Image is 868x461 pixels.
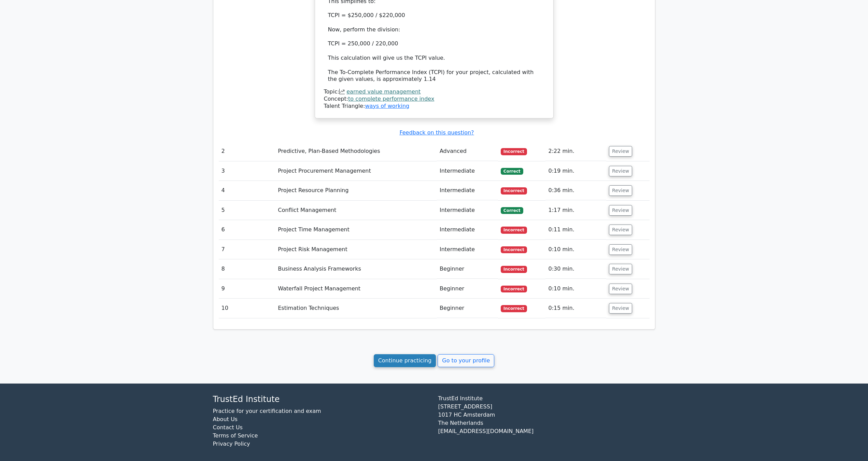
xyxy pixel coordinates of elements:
[545,220,606,240] td: 0:11 min.
[545,299,606,318] td: 0:15 min.
[399,129,474,136] a: Feedback on this question?
[275,142,437,161] td: Predictive, Plan-Based Methodologies
[437,259,498,279] td: Beginner
[324,88,544,96] div: Topic:
[213,432,258,439] a: Terms of Service
[501,266,527,273] span: Incorrect
[437,201,498,220] td: Intermediate
[275,279,437,299] td: Waterfall Project Management
[545,259,606,279] td: 0:30 min.
[275,259,437,279] td: Business Analysis Frameworks
[275,201,437,220] td: Conflict Management
[434,394,659,453] div: TrustEd Institute [STREET_ADDRESS] 1017 HC Amsterdam The Netherlands [EMAIL_ADDRESS][DOMAIN_NAME]
[219,142,275,161] td: 2
[501,246,527,253] span: Incorrect
[437,240,498,259] td: Intermediate
[213,408,321,414] a: Practice for your certification and exam
[374,354,436,367] a: Continue practicing
[346,88,421,95] a: earned value management
[219,161,275,181] td: 3
[609,303,632,314] button: Review
[275,299,437,318] td: Estimation Techniques
[437,161,498,181] td: Intermediate
[275,161,437,181] td: Project Procurement Management
[365,103,409,109] a: ways of working
[324,96,544,103] div: Concept:
[437,279,498,299] td: Beginner
[609,205,632,216] button: Review
[609,284,632,294] button: Review
[437,220,498,240] td: Intermediate
[438,354,494,367] a: Go to your profile
[609,185,632,196] button: Review
[437,299,498,318] td: Beginner
[501,148,527,155] span: Incorrect
[609,166,632,176] button: Review
[219,240,275,259] td: 7
[219,259,275,279] td: 8
[545,161,606,181] td: 0:19 min.
[275,181,437,200] td: Project Resource Planning
[219,220,275,240] td: 6
[219,299,275,318] td: 10
[545,240,606,259] td: 0:10 min.
[609,244,632,255] button: Review
[609,225,632,235] button: Review
[213,424,243,431] a: Contact Us
[501,187,527,194] span: Incorrect
[545,142,606,161] td: 2:22 min.
[219,279,275,299] td: 9
[609,146,632,157] button: Review
[275,240,437,259] td: Project Risk Management
[275,220,437,240] td: Project Time Management
[324,88,544,110] div: Talent Triangle:
[219,201,275,220] td: 5
[437,142,498,161] td: Advanced
[545,181,606,200] td: 0:36 min.
[219,181,275,200] td: 4
[348,96,434,102] a: to complete performance index
[501,286,527,292] span: Incorrect
[501,168,523,175] span: Correct
[501,305,527,312] span: Incorrect
[213,416,238,422] a: About Us
[501,207,523,214] span: Correct
[609,264,632,274] button: Review
[437,181,498,200] td: Intermediate
[545,201,606,220] td: 1:17 min.
[213,394,430,404] h4: TrustEd Institute
[501,227,527,233] span: Incorrect
[213,441,250,447] a: Privacy Policy
[545,279,606,299] td: 0:10 min.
